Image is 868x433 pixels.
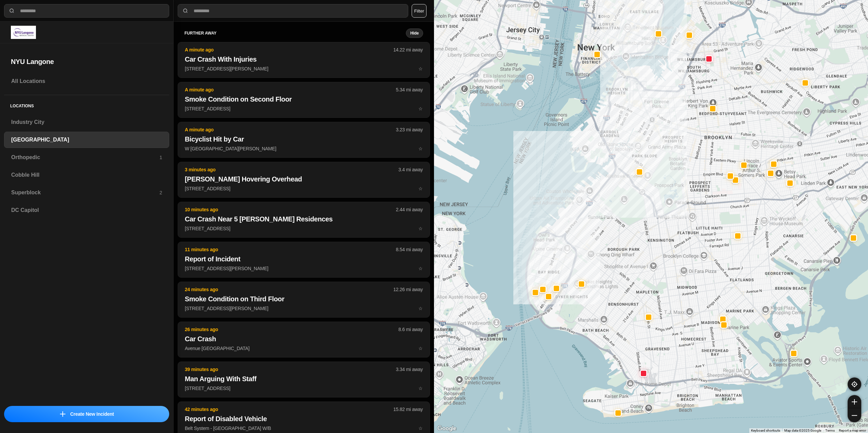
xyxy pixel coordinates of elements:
[4,149,169,166] a: Orthopedic1
[185,414,423,424] h2: Report of Disabled Vehicle
[418,426,423,431] span: star
[185,145,423,152] p: W [GEOGRAPHIC_DATA][PERSON_NAME]
[418,266,423,271] span: star
[159,154,162,161] p: 1
[11,57,162,66] h2: NYU Langone
[178,265,430,271] a: 11 minutes ago8.54 mi awayReport of Incident[STREET_ADDRESS][PERSON_NAME]star
[418,346,423,351] span: star
[182,7,189,14] img: search
[396,366,423,373] p: 3.34 mi away
[185,254,423,264] h2: Report of Incident
[418,306,423,311] span: star
[185,305,423,312] p: [STREET_ADDRESS][PERSON_NAME]
[185,94,423,104] h2: Smoke Condition on Second Floor
[185,265,423,272] p: [STREET_ADDRESS][PERSON_NAME]
[185,126,396,133] p: A minute ago
[185,166,398,173] p: 3 minutes ago
[436,424,458,433] img: Google
[185,214,423,224] h2: Car Crash Near 5 [PERSON_NAME] Residences
[418,146,423,151] span: star
[398,166,423,173] p: 3.4 mi away
[851,381,857,387] img: recenter
[393,286,423,293] p: 12.26 mi away
[178,305,430,311] a: 24 minutes ago12.26 mi awaySmoke Condition on Third Floor[STREET_ADDRESS][PERSON_NAME]star
[852,399,857,405] img: zoom-in
[852,413,857,418] img: zoom-out
[396,206,423,213] p: 2.44 mi away
[178,186,430,191] a: 3 minutes ago3.4 mi away[PERSON_NAME] Hovering Overhead[STREET_ADDRESS]star
[410,30,419,36] small: Hide
[185,174,423,184] h2: [PERSON_NAME] Hovering Overhead
[178,122,430,158] button: A minute ago3.23 mi awayBicyclist Hit by CarW [GEOGRAPHIC_DATA][PERSON_NAME]star
[825,429,835,432] a: Terms (opens in new tab)
[185,406,393,413] p: 42 minutes ago
[185,385,423,392] p: [STREET_ADDRESS]
[185,86,396,93] p: A minute ago
[178,106,430,111] a: A minute ago5.34 mi awaySmoke Condition on Second Floor[STREET_ADDRESS]star
[11,77,162,85] h3: All Locations
[185,134,423,144] h2: Bicyclist Hit by Car
[396,246,423,253] p: 8.54 mi away
[398,326,423,333] p: 8.6 mi away
[178,146,430,151] a: A minute ago3.23 mi awayBicyclist Hit by CarW [GEOGRAPHIC_DATA][PERSON_NAME]star
[178,282,430,318] button: 24 minutes ago12.26 mi awaySmoke Condition on Third Floor[STREET_ADDRESS][PERSON_NAME]star
[185,185,423,192] p: [STREET_ADDRESS]
[11,171,162,179] h3: Cobble Hill
[178,162,430,198] button: 3 minutes ago3.4 mi away[PERSON_NAME] Hovering Overhead[STREET_ADDRESS]star
[185,366,396,373] p: 39 minutes ago
[185,334,423,344] h2: Car Crash
[178,345,430,351] a: 26 minutes ago8.6 mi awayCar CrashAvenue [GEOGRAPHIC_DATA]star
[178,362,430,397] button: 39 minutes ago3.34 mi awayMan Arguing With Staff[STREET_ADDRESS]star
[436,424,458,433] a: Open this area in Google Maps (opens a new window)
[4,167,169,183] a: Cobble Hill
[396,126,423,133] p: 3.23 mi away
[184,30,406,36] h5: further away
[4,73,169,89] a: All Locations
[418,386,423,391] span: star
[185,55,423,64] h2: Car Crash With Injuries
[4,95,169,114] h5: Locations
[396,86,423,93] p: 5.34 mi away
[178,82,430,118] button: A minute ago5.34 mi awaySmoke Condition on Second Floor[STREET_ADDRESS]star
[418,66,423,71] span: star
[178,322,430,358] button: 26 minutes ago8.6 mi awayCar CrashAvenue [GEOGRAPHIC_DATA]star
[4,114,169,130] a: Industry City
[848,409,861,422] button: zoom-out
[4,406,169,422] a: iconCreate New Incident
[848,395,861,409] button: zoom-in
[11,189,159,197] h3: Superblock
[11,206,162,214] h3: DC Capitol
[185,225,423,232] p: [STREET_ADDRESS]
[8,7,15,14] img: search
[11,136,162,144] h3: [GEOGRAPHIC_DATA]
[60,411,65,417] img: icon
[11,118,162,126] h3: Industry City
[185,294,423,304] h2: Smoke Condition on Third Floor
[185,246,396,253] p: 11 minutes ago
[178,242,430,278] button: 11 minutes ago8.54 mi awayReport of Incident[STREET_ADDRESS][PERSON_NAME]star
[159,189,162,196] p: 2
[418,106,423,111] span: star
[185,105,423,112] p: [STREET_ADDRESS]
[185,345,423,352] p: Avenue [GEOGRAPHIC_DATA]
[178,225,430,231] a: 10 minutes ago2.44 mi awayCar Crash Near 5 [PERSON_NAME] Residences[STREET_ADDRESS]star
[839,429,866,432] a: Report a map error
[178,66,430,71] a: A minute ago14.22 mi awayCar Crash With Injuries[STREET_ADDRESS][PERSON_NAME]star
[185,374,423,384] h2: Man Arguing With Staff
[418,226,423,231] span: star
[751,428,780,433] button: Keyboard shortcuts
[185,206,396,213] p: 10 minutes ago
[185,286,393,293] p: 24 minutes ago
[848,377,861,391] button: recenter
[185,425,423,432] p: Belt System - [GEOGRAPHIC_DATA] W/B
[4,132,169,148] a: [GEOGRAPHIC_DATA]
[70,411,114,417] p: Create New Incident
[185,65,423,72] p: [STREET_ADDRESS][PERSON_NAME]
[412,4,427,18] button: Filter
[406,28,423,38] button: Hide
[11,153,159,161] h3: Orthopedic
[178,425,430,431] a: 42 minutes ago15.82 mi awayReport of Disabled VehicleBelt System - [GEOGRAPHIC_DATA] W/Bstar
[418,186,423,191] span: star
[178,385,430,391] a: 39 minutes ago3.34 mi awayMan Arguing With Staff[STREET_ADDRESS]star
[11,26,36,39] img: logo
